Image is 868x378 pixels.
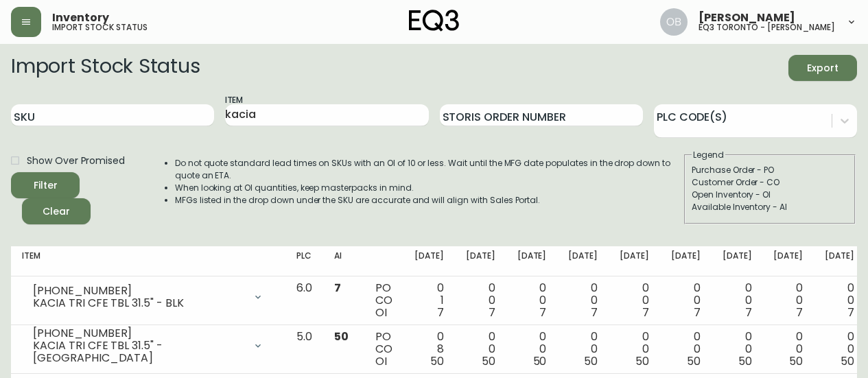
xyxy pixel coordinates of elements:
[557,246,609,276] th: [DATE]
[825,282,854,319] div: 0 0
[745,305,752,320] span: 7
[466,331,495,368] div: 0 0
[33,203,80,220] span: Clear
[33,327,244,340] div: [PHONE_NUMBER]
[609,246,660,276] th: [DATE]
[285,325,323,374] td: 5.0
[403,246,455,276] th: [DATE]
[591,305,598,320] span: 7
[642,305,649,320] span: 7
[723,282,752,319] div: 0 0
[11,55,200,81] h2: Import Stock Status
[699,12,795,23] span: [PERSON_NAME]
[773,331,803,368] div: 0 0
[323,246,364,276] th: AI
[506,246,558,276] th: [DATE]
[539,305,546,320] span: 7
[671,331,701,368] div: 0 0
[687,353,701,369] span: 50
[430,353,444,369] span: 50
[796,305,803,320] span: 7
[738,353,752,369] span: 50
[22,331,274,361] div: [PHONE_NUMBER]KACIA TRI CFE TBL 31.5" - [GEOGRAPHIC_DATA]
[175,157,683,182] li: Do not quote standard lead times on SKUs with an OI of 10 or less. Wait until the MFG date popula...
[409,10,460,32] img: logo
[723,331,752,368] div: 0 0
[660,8,688,36] img: 8e0065c524da89c5c924d5ed86cfe468
[22,282,274,312] div: [PHONE_NUMBER]KACIA TRI CFE TBL 31.5" - BLK
[692,176,848,189] div: Customer Order - CO
[175,194,683,206] li: MFGs listed in the drop down under the SKU are accurate and will align with Sales Portal.
[847,305,854,320] span: 7
[620,282,649,319] div: 0 0
[773,282,803,319] div: 0 0
[825,331,854,368] div: 0 0
[33,285,244,297] div: [PHONE_NUMBER]
[375,353,387,369] span: OI
[814,246,865,276] th: [DATE]
[52,12,109,23] span: Inventory
[694,305,701,320] span: 7
[334,329,349,344] span: 50
[692,149,725,161] legend: Legend
[334,280,341,296] span: 7
[52,23,148,32] h5: import stock status
[692,189,848,201] div: Open Inventory - OI
[482,353,495,369] span: 50
[799,60,846,77] span: Export
[517,282,547,319] div: 0 0
[27,154,125,168] span: Show Over Promised
[414,331,444,368] div: 0 8
[11,246,285,276] th: Item
[375,331,392,368] div: PO CO
[762,246,814,276] th: [DATE]
[692,201,848,213] div: Available Inventory - AI
[568,331,598,368] div: 0 0
[699,23,835,32] h5: eq3 toronto - [PERSON_NAME]
[635,353,649,369] span: 50
[712,246,763,276] th: [DATE]
[285,246,323,276] th: PLC
[789,353,803,369] span: 50
[375,282,392,319] div: PO CO
[437,305,444,320] span: 7
[788,55,857,81] button: Export
[568,282,598,319] div: 0 0
[33,340,244,364] div: KACIA TRI CFE TBL 31.5" - [GEOGRAPHIC_DATA]
[620,331,649,368] div: 0 0
[285,276,323,325] td: 6.0
[841,353,854,369] span: 50
[671,282,701,319] div: 0 0
[22,198,91,224] button: Clear
[33,297,244,309] div: KACIA TRI CFE TBL 31.5" - BLK
[692,164,848,176] div: Purchase Order - PO
[375,305,387,320] span: OI
[414,282,444,319] div: 0 1
[660,246,712,276] th: [DATE]
[533,353,547,369] span: 50
[584,353,598,369] span: 50
[489,305,495,320] span: 7
[175,182,683,194] li: When looking at OI quantities, keep masterpacks in mind.
[11,172,80,198] button: Filter
[455,246,506,276] th: [DATE]
[466,282,495,319] div: 0 0
[517,331,547,368] div: 0 0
